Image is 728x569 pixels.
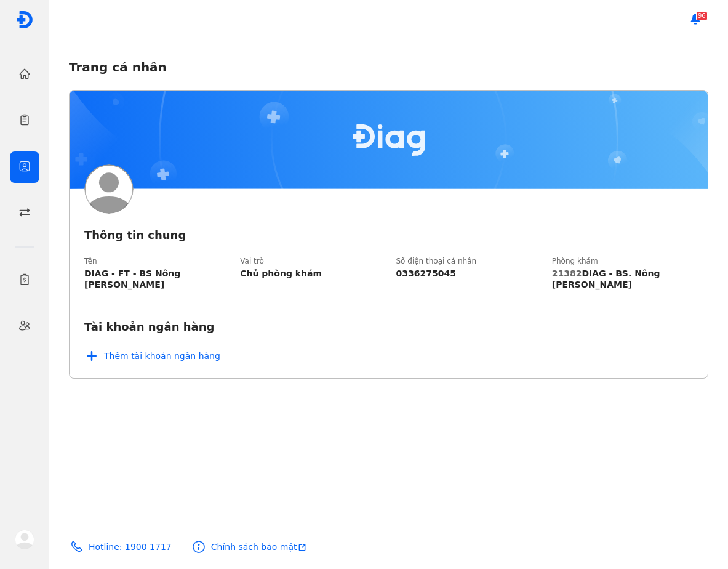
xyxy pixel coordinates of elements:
[69,59,708,75] div: Trang cá nhân
[552,268,582,278] span: 21382
[84,257,225,265] div: Tên
[15,530,34,549] img: logo
[240,257,381,265] div: Vai trò
[552,257,693,265] div: Phòng khám
[15,10,34,29] img: logo
[240,268,381,279] div: Chủ phòng khám
[396,257,537,265] div: Số điện thoại cá nhân
[89,541,172,552] div: Hotline: 1900 1717
[84,228,693,242] div: Thông tin chung
[69,539,172,554] a: Hotline: 1900 1717
[552,268,693,290] div: DIAG - BS. Nông [PERSON_NAME]
[84,268,225,290] div: DIAG - FT - BS Nông [PERSON_NAME]
[84,320,214,334] div: Tài khoản ngân hàng
[211,541,307,552] div: Chính sách bảo mật
[84,164,134,214] img: logo
[297,543,307,552] img: open-new-page
[84,349,220,363] button: Thêm tài khoản ngân hàng
[396,268,537,279] div: 0336275045
[191,539,307,554] a: Chính sách bảo mậtopen-new-page
[696,12,708,20] span: 96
